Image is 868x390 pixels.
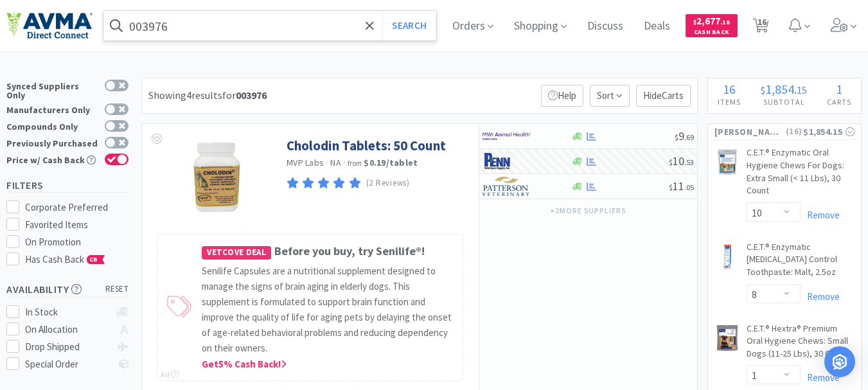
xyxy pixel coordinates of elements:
[6,178,128,193] h5: Filters
[25,357,111,372] div: Special Order
[714,244,740,269] img: 2da2a34d6ac148a0bd307580a532194f_51207.jpeg
[483,177,531,196] img: f5e969b455434c6296c6d81ef179fa71_3.png
[25,322,111,337] div: On Allocation
[639,21,675,32] a: Deals
[723,81,736,97] span: 16
[669,179,694,193] span: 11
[797,84,807,96] span: 15
[25,217,129,233] div: Favorited Items
[25,200,129,215] div: Corporate Preferred
[693,29,730,37] span: Cash Back
[675,129,694,143] span: 9
[25,305,111,320] div: In Stock
[343,157,346,168] span: ·
[202,246,271,260] span: Vetcove Deal
[202,242,456,261] h4: Before you buy, try Senilife®!
[364,157,418,168] strong: $0.19 / tablet
[202,263,456,356] p: Senilife Capsules are a nutritional supplement designed to manage the signs of brain aging in eld...
[483,152,531,171] img: e1133ece90fa4a959c5ae41b0808c578_9.png
[6,120,98,131] div: Compounds Only
[751,96,817,108] h4: Subtotal
[6,137,98,148] div: Previously Purchased
[148,87,267,104] div: Showing 4 results
[817,96,861,108] h4: Carts
[720,18,730,26] span: . 18
[174,137,258,220] img: ae8da10b33c6415ba0c0eb5a244a3bac_138458.jpeg
[684,132,694,142] span: . 69
[747,146,855,202] a: C.E.T.® Enzymatic Oral Hygiene Chews For Dogs: Extra Small (< 11 Lbs), 30 Count
[686,8,738,43] a: $2,677.18Cash Back
[714,149,740,175] img: 47fdc62e34a942c29a730e8697d68d65_51186.jpeg
[202,358,287,370] span: Get 5 % Cash Back!
[824,346,855,377] div: Open Intercom Messenger
[87,256,100,263] span: CB
[105,283,129,296] span: reset
[222,89,267,102] span: for
[669,154,694,168] span: 10
[751,83,817,96] div: .
[544,202,633,220] button: +2more suppliers
[801,209,840,221] a: Remove
[366,177,410,190] p: (2 Reviews)
[6,12,93,39] img: e4e33dab9f054f5782a47901c742baa9_102.png
[590,85,630,107] span: Sort
[483,127,531,146] img: f6b2451649754179b5b4e0c70c3f7cb0_2.png
[684,182,694,192] span: . 05
[803,125,855,139] div: $1,854.15
[25,235,129,250] div: On Promotion
[6,154,98,164] div: Price w/ Cash Back
[382,11,436,40] button: Search
[669,157,673,167] span: $
[675,132,678,142] span: $
[693,18,696,26] span: $
[582,21,628,32] a: Discuss
[636,85,691,107] p: Hide Carts
[161,368,179,380] div: Ad
[801,290,840,303] a: Remove
[801,371,840,384] a: Remove
[348,159,362,168] span: from
[6,80,98,100] div: Synced Suppliers Only
[747,323,855,366] a: C.E.T.® Hextra® Premium Oral Hygiene Chews: Small Dogs (11-25 Lbs), 30 Count
[693,15,730,27] span: 2,677
[25,339,111,355] div: Drop Shipped
[765,81,794,97] span: 1,854
[748,22,774,33] a: 16
[669,182,673,192] span: $
[236,89,267,102] strong: 003976
[6,282,128,297] h5: Availability
[684,157,694,167] span: . 53
[330,157,341,168] span: NA
[541,85,583,107] p: Help
[287,137,446,154] a: Cholodin Tablets: 50 Count
[714,325,740,351] img: 4264667bbe9347d58e6ed43f70f40dab_51190.jpeg
[747,241,855,284] a: C.E.T.® Enzymatic [MEDICAL_DATA] Control Toothpaste: Malt, 2.5oz
[836,81,842,97] span: 1
[784,125,803,138] span: ( 16 )
[103,11,436,40] input: Search by item, sku, manufacturer, ingredient, size...
[708,96,751,108] h4: Items
[714,125,784,139] span: [PERSON_NAME]
[326,157,328,168] span: ·
[287,157,324,168] a: MVP Labs
[6,103,98,114] div: Manufacturers Only
[25,253,105,265] span: Has Cash Back
[761,84,765,96] span: $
